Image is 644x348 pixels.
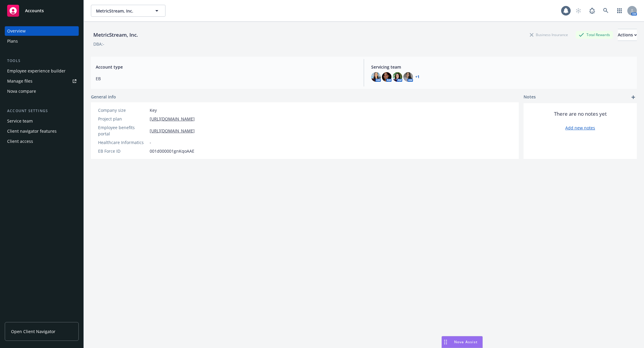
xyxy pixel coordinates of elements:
div: DBA: - [93,41,104,47]
div: Healthcare Informatics [98,139,147,146]
a: Overview [5,26,79,36]
img: photo [403,72,413,82]
span: 001d000001gnKqoAAE [150,148,194,154]
a: add [630,94,637,101]
a: [URL][DOMAIN_NAME] [150,116,195,122]
a: Start snowing [572,5,584,17]
div: Employee experience builder [7,66,66,76]
div: Client navigator features [7,126,57,136]
span: Servicing team [371,64,632,70]
button: MetricStream, Inc. [91,5,165,17]
div: Company size [98,107,147,113]
span: General info [91,94,116,100]
span: Key [150,107,157,113]
a: Nova compare [5,86,79,96]
span: - [150,139,151,146]
div: Actions [618,29,637,41]
div: Project plan [98,116,147,122]
div: Total Rewards [576,31,613,38]
a: Service team [5,116,79,126]
div: MetricStream, Inc. [91,31,140,39]
span: Notes [524,94,536,101]
a: Employee experience builder [5,66,79,76]
div: Business Insurance [527,31,571,38]
a: Switch app [614,5,626,17]
div: Tools [5,58,79,64]
img: photo [371,72,381,82]
span: Account type [96,64,357,70]
a: Manage files [5,76,79,86]
a: Add new notes [565,125,595,131]
span: Open Client Navigator [11,328,55,335]
img: photo [393,72,402,82]
div: Account settings [5,108,79,114]
div: Nova compare [7,86,36,96]
a: Client navigator features [5,126,79,136]
a: +1 [415,75,419,79]
span: MetricStream, Inc. [96,8,148,14]
button: Actions [618,29,637,41]
a: Plans [5,36,79,46]
div: Drag to move [442,336,449,348]
div: Plans [7,36,18,46]
div: Manage files [7,76,32,86]
div: Client access [7,137,33,146]
div: Overview [7,26,26,36]
a: Search [600,5,612,17]
button: Nova Assist [442,336,483,348]
div: Employee benefits portal [98,124,147,137]
div: Service team [7,116,33,126]
span: There are no notes yet [554,110,607,117]
span: EB [96,75,357,82]
img: photo [382,72,391,82]
a: Report a Bug [586,5,598,17]
a: Accounts [5,2,79,19]
span: Nova Assist [454,339,478,344]
a: [URL][DOMAIN_NAME] [150,128,195,134]
a: Client access [5,137,79,146]
span: Accounts [25,8,44,13]
div: EB Force ID [98,148,147,154]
